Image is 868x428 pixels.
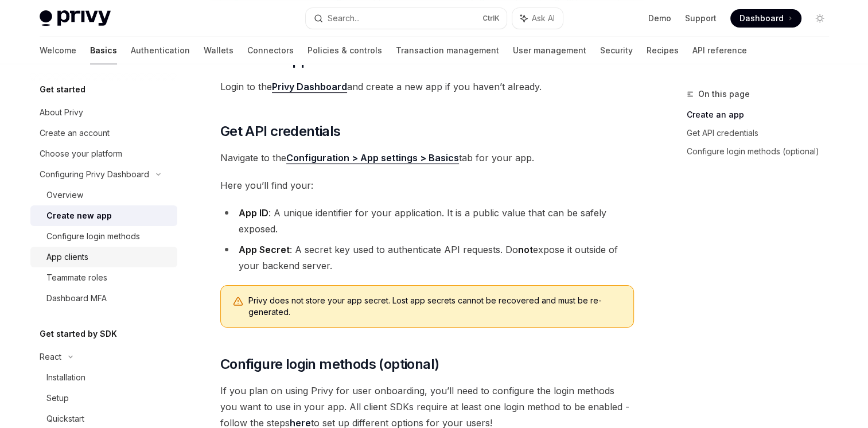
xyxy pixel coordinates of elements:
[685,13,717,24] a: Support
[46,209,112,223] div: Create new app
[46,371,85,384] div: Installation
[30,388,177,408] a: Setup
[512,8,563,29] button: Ask AI
[46,250,88,264] div: App clients
[46,391,69,405] div: Setup
[308,37,382,64] a: Policies & controls
[40,126,110,140] div: Create an account
[482,14,500,23] span: Ctrl K
[46,229,140,243] div: Configure login methods
[46,291,107,305] div: Dashboard MFA
[30,247,177,267] a: App clients
[131,37,190,64] a: Authentication
[306,8,507,29] button: Search...CtrlK
[328,11,360,25] div: Search...
[239,207,268,219] strong: App ID
[204,37,233,64] a: Wallets
[40,327,117,341] h5: Get started by SDK
[220,79,634,95] span: Login to the and create a new app if you haven’t already.
[220,122,341,141] span: Get API credentials
[687,124,838,142] a: Get API credentials
[220,242,634,274] li: : A secret key used to authenticate API requests. Do expose it outside of your backend server.
[30,288,177,309] a: Dashboard MFA
[90,37,117,64] a: Basics
[40,168,149,181] div: Configuring Privy Dashboard
[730,9,801,28] a: Dashboard
[687,142,838,161] a: Configure login methods (optional)
[272,81,347,93] a: Privy Dashboard
[739,13,784,24] span: Dashboard
[248,295,622,318] span: Privy does not store your app secret. Lost app secrets cannot be recovered and must be re-generated.
[30,267,177,288] a: Teammate roles
[648,13,671,24] a: Demo
[518,244,533,255] strong: not
[239,244,290,255] strong: App Secret
[30,226,177,247] a: Configure login methods
[46,188,83,202] div: Overview
[687,106,838,124] a: Create an app
[30,102,177,123] a: About Privy
[692,37,747,64] a: API reference
[40,10,111,26] img: light logo
[40,147,122,161] div: Choose your platform
[698,87,750,101] span: On this page
[600,37,633,64] a: Security
[532,13,555,24] span: Ask AI
[247,37,294,64] a: Connectors
[46,271,107,285] div: Teammate roles
[220,205,634,237] li: : A unique identifier for your application. It is a public value that can be safely exposed.
[30,185,177,205] a: Overview
[30,367,177,388] a: Installation
[40,83,85,96] h5: Get started
[30,123,177,143] a: Create an account
[40,106,83,119] div: About Privy
[40,37,76,64] a: Welcome
[46,412,84,426] div: Quickstart
[286,152,459,164] a: Configuration > App settings > Basics
[220,355,439,373] span: Configure login methods (optional)
[30,143,177,164] a: Choose your platform
[811,9,829,28] button: Toggle dark mode
[396,37,499,64] a: Transaction management
[647,37,679,64] a: Recipes
[232,296,244,308] svg: Warning
[30,205,177,226] a: Create new app
[40,350,61,364] div: React
[513,37,586,64] a: User management
[220,177,634,193] span: Here you’ll find your:
[220,150,634,166] span: Navigate to the tab for your app.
